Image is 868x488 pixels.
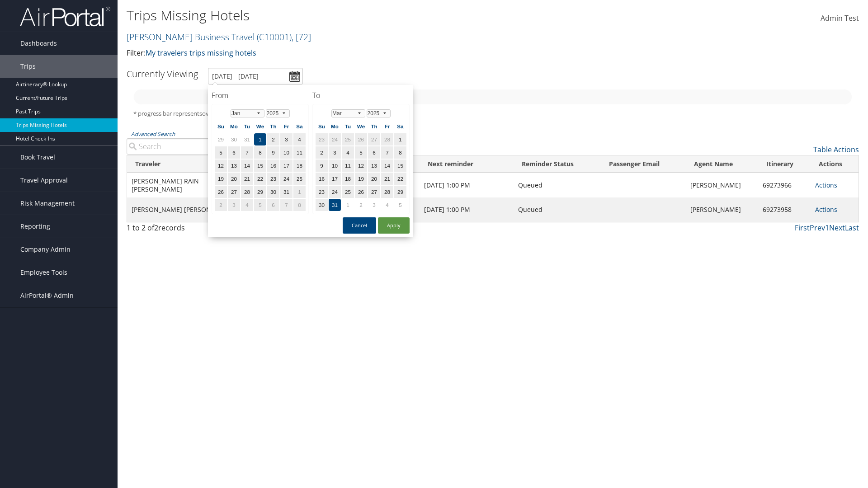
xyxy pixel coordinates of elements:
[329,120,341,132] th: Mo
[316,146,328,159] td: 2
[254,160,266,172] td: 15
[342,186,354,198] td: 25
[686,197,758,222] td: [PERSON_NAME]
[215,199,227,211] td: 2
[355,173,367,185] td: 19
[381,133,393,145] td: 28
[127,173,243,197] td: [PERSON_NAME] RAIN [PERSON_NAME]
[127,68,198,80] h3: Currently Viewing
[316,173,328,185] td: 16
[368,120,380,132] th: Th
[342,133,354,145] td: 25
[228,133,240,145] td: 30
[514,173,601,197] td: Queued
[127,197,243,222] td: [PERSON_NAME] [PERSON_NAME]
[381,146,393,159] td: 7
[758,197,811,222] td: 69273958
[381,173,393,185] td: 21
[343,217,376,234] button: Cancel
[20,215,50,238] span: Reporting
[316,160,328,172] td: 9
[821,13,859,23] span: Admin Test
[329,173,341,185] td: 17
[815,205,837,214] a: Actions
[329,146,341,159] td: 3
[254,186,266,198] td: 29
[280,133,292,145] td: 3
[686,173,758,197] td: [PERSON_NAME]
[312,90,410,100] h4: To
[355,186,367,198] td: 26
[514,155,601,173] th: Reminder Status
[355,120,367,132] th: We
[293,186,306,198] td: 1
[293,199,306,211] td: 8
[20,32,57,55] span: Dashboards
[267,133,279,145] td: 2
[368,146,380,159] td: 6
[368,160,380,172] td: 13
[215,160,227,172] td: 12
[280,199,292,211] td: 7
[241,173,253,185] td: 21
[215,146,227,159] td: 5
[368,186,380,198] td: 27
[378,217,410,234] button: Apply
[228,173,240,185] td: 20
[241,160,253,172] td: 14
[127,47,615,59] p: Filter:
[215,120,227,132] th: Su
[829,223,845,233] a: Next
[394,133,406,145] td: 1
[381,120,393,132] th: Fr
[228,146,240,159] td: 6
[267,186,279,198] td: 30
[292,31,311,43] span: , [ 72 ]
[267,160,279,172] td: 16
[381,160,393,172] td: 14
[241,133,253,145] td: 31
[329,199,341,211] td: 31
[267,173,279,185] td: 23
[215,173,227,185] td: 19
[257,31,292,43] span: ( C10001 )
[127,155,243,173] th: Traveler: activate to sort column ascending
[212,90,309,100] h4: From
[228,186,240,198] td: 27
[355,133,367,145] td: 26
[20,169,68,192] span: Travel Approval
[514,197,601,222] td: Queued
[394,160,406,172] td: 15
[280,120,292,132] th: Fr
[342,146,354,159] td: 4
[131,130,175,138] a: Advanced Search
[329,160,341,172] td: 10
[293,160,306,172] td: 18
[845,223,859,233] a: Last
[686,155,758,173] th: Agent Name
[825,223,829,233] a: 1
[241,186,253,198] td: 28
[381,186,393,198] td: 28
[381,199,393,211] td: 4
[228,160,240,172] td: 13
[20,6,110,27] img: airportal-logo.png
[20,238,71,261] span: Company Admin
[254,133,266,145] td: 1
[355,160,367,172] td: 12
[154,223,158,233] span: 2
[280,160,292,172] td: 17
[329,133,341,145] td: 24
[267,120,279,132] th: Th
[811,155,859,173] th: Actions
[821,5,859,33] a: Admin Test
[368,173,380,185] td: 20
[394,173,406,185] td: 22
[316,120,328,132] th: Su
[241,146,253,159] td: 7
[20,55,36,78] span: Trips
[267,199,279,211] td: 6
[254,173,266,185] td: 22
[280,186,292,198] td: 31
[815,181,837,189] a: Actions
